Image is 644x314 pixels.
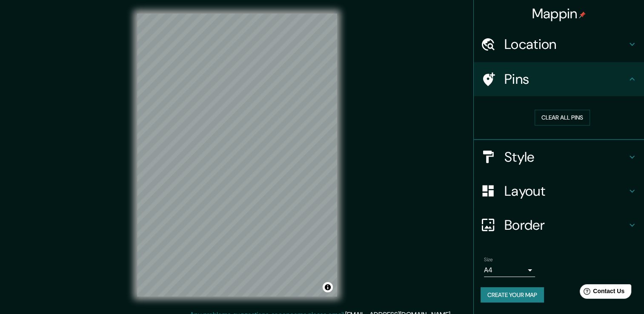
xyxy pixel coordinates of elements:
[474,174,644,208] div: Layout
[535,110,590,126] button: Clear all pins
[504,217,627,234] h4: Border
[504,71,627,88] h4: Pins
[481,287,544,303] button: Create your map
[532,5,586,22] h4: Mappin
[504,183,627,200] h4: Layout
[323,282,333,292] button: Toggle attribution
[504,36,627,53] h4: Location
[484,263,535,277] div: A4
[579,11,586,18] img: pin-icon.png
[568,281,635,305] iframe: Help widget launcher
[474,62,644,96] div: Pins
[484,256,493,263] label: Size
[474,140,644,174] div: Style
[474,208,644,242] div: Border
[504,148,627,166] h4: Style
[474,27,644,61] div: Location
[137,14,337,297] canvas: Map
